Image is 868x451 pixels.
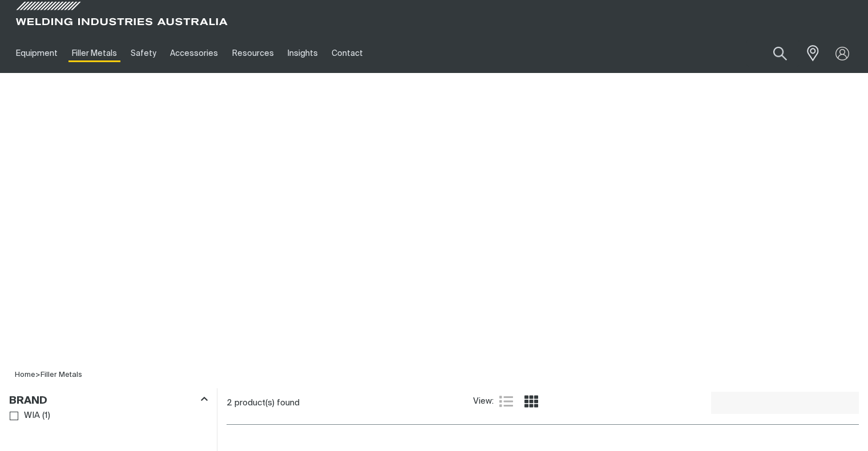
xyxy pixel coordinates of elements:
[9,34,64,73] a: Equipment
[9,34,647,73] nav: Main
[35,371,41,379] span: >
[281,34,325,73] a: Insights
[746,40,800,67] input: Product name or item number...
[9,392,208,408] div: Brand
[9,388,208,424] aside: Filters
[10,408,207,424] ul: Brand
[42,409,50,422] span: ( 1 )
[225,34,281,73] a: Resources
[163,34,225,73] a: Accessories
[227,388,859,417] section: Product list controls
[9,395,47,408] h3: Brand
[41,371,82,379] a: Filler Metals
[235,399,300,407] span: product(s) found
[227,397,473,409] div: 2
[24,409,40,422] span: WIA
[499,395,513,408] a: List view
[473,395,494,408] span: View:
[10,408,40,424] a: WIA
[324,304,544,341] h1: Solid MIG Wires
[15,371,35,379] a: Home
[64,34,123,73] a: Filler Metals
[325,34,370,73] a: Contact
[124,34,163,73] a: Safety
